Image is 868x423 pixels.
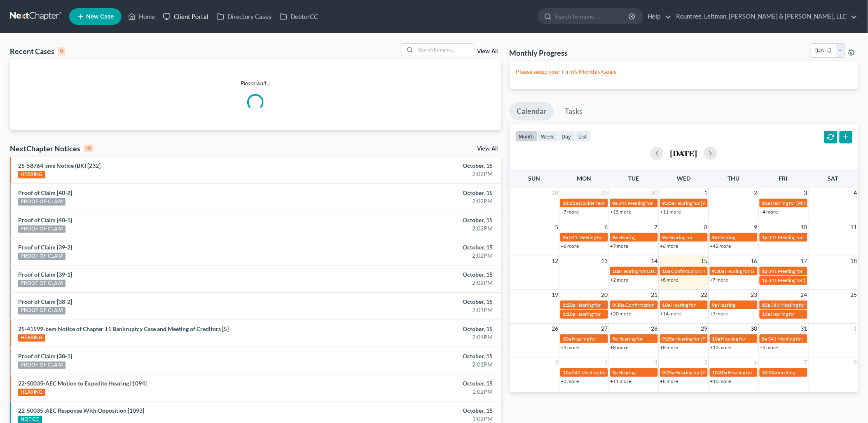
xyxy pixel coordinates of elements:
[561,378,579,384] a: +3 more
[18,271,72,278] a: Proof of Claim [39-1]
[728,175,739,182] span: Thu
[515,131,538,142] button: month
[762,277,768,283] span: 1p
[779,175,788,182] span: Fri
[710,378,731,384] a: +10 more
[18,298,72,305] a: Proof of Claim [38-2]
[58,47,65,55] div: 0
[340,415,493,423] div: 1:02PM
[712,336,721,342] span: 10a
[721,336,746,342] span: Hearing for
[626,302,808,308] span: Confirmation Hearing for [PERSON_NAME] and [PERSON_NAME] [PERSON_NAME]
[10,46,65,56] div: Recent Cases
[561,243,579,249] a: +6 more
[554,9,630,24] input: Search by name...
[18,407,144,414] a: 22-50035-AEC Response With Opposition [1093]
[704,357,709,367] span: 5
[660,209,681,215] a: +11 more
[803,357,808,367] span: 7
[753,357,758,367] span: 6
[18,198,66,206] div: PROOF OF CLAIM
[753,188,758,198] span: 2
[84,145,93,152] div: 10
[551,290,559,300] span: 19
[800,324,808,334] span: 31
[10,143,93,153] div: NextChapter Notices
[563,311,576,317] span: 1:20p
[771,302,845,308] span: 341 Meeting for [PERSON_NAME]
[611,243,629,249] a: +7 more
[569,234,604,240] span: 341 Meeting for
[18,216,72,223] a: Proof of Claim [40-1]
[18,380,147,387] a: 22-50035-AEC Motion to Expedite Hearing [1094]
[613,336,618,342] span: 9a
[613,268,621,274] span: 10a
[718,234,736,240] span: Hearing
[340,270,493,279] div: October, 15
[660,310,681,317] a: +14 more
[676,336,740,342] span: Hearing for [PERSON_NAME]
[340,407,493,415] div: October, 15
[561,344,579,350] a: +3 more
[700,324,709,334] span: 29
[576,311,601,317] span: Hearing for
[276,9,322,24] a: DebtorCC
[677,175,690,182] span: Wed
[762,234,768,240] span: 1p
[629,175,639,182] span: Tue
[800,290,808,300] span: 24
[660,344,678,350] a: +8 more
[850,256,858,266] span: 18
[601,290,609,300] span: 20
[650,324,659,334] span: 28
[416,44,474,56] input: Search by name...
[538,131,558,142] button: week
[760,344,778,350] a: +3 more
[670,149,697,157] h2: [DATE]
[671,268,726,274] span: Confirmation Hearing for
[611,378,632,384] a: +11 more
[803,188,808,198] span: 3
[622,268,696,274] span: Hearing for OTB Holding LLC, et al.
[710,243,731,249] a: +42 more
[654,357,659,367] span: 4
[18,226,66,233] div: PROOF OF CLAIM
[577,175,592,182] span: Mon
[340,170,493,178] div: 2:02PM
[601,324,609,334] span: 27
[619,234,636,240] span: Hearing
[710,344,731,350] a: +10 more
[18,189,72,196] a: Proof of Claim [40-2]
[18,171,45,179] div: HEARING
[828,175,838,182] span: Sat
[850,290,858,300] span: 25
[613,200,618,206] span: 9a
[660,378,678,384] a: +8 more
[762,268,768,274] span: 1p
[601,188,609,198] span: 29
[510,102,554,120] a: Calendar
[712,234,718,240] span: 9a
[660,243,678,249] a: +6 more
[660,277,678,283] a: +8 more
[340,243,493,251] div: October, 15
[340,189,493,197] div: October, 15
[340,352,493,360] div: October, 15
[563,234,568,240] span: 9a
[700,256,709,266] span: 15
[563,302,576,308] span: 1:20p
[753,222,758,232] span: 9
[769,234,803,240] span: 341 Meeting for
[712,302,718,308] span: 9a
[340,162,493,170] div: October, 15
[718,302,736,308] span: Hearing
[853,324,858,334] span: 1
[18,162,101,169] a: 25-58764-sms Notice (BK) [232]
[700,290,709,300] span: 22
[340,197,493,205] div: 2:02PM
[712,268,725,274] span: 9:30a
[728,369,753,376] span: Hearing for
[676,200,740,206] span: Hearing for [PERSON_NAME]
[760,209,778,215] a: +4 more
[213,9,276,24] a: Directory Cases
